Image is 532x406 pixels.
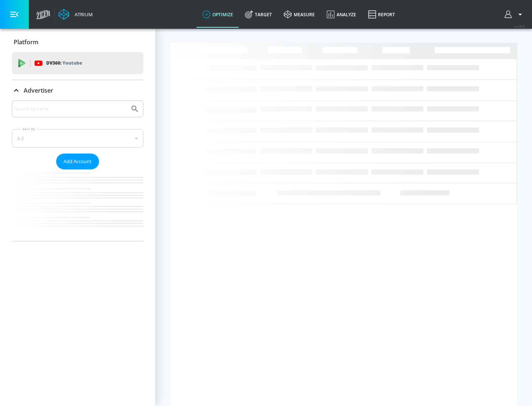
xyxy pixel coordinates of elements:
[12,129,143,148] div: A-Z
[21,127,37,131] label: Sort By
[278,1,321,28] a: measure
[24,86,53,94] p: Advertiser
[12,80,143,101] div: Advertiser
[197,1,239,28] a: optimize
[62,59,82,67] p: Youtube
[12,52,143,74] div: DV360: Youtube
[14,38,38,46] p: Platform
[46,59,82,67] p: DV360:
[362,1,401,28] a: Report
[56,154,99,169] button: Add Account
[12,100,143,241] div: Advertiser
[64,157,92,166] span: Add Account
[15,104,127,114] input: Search by name
[321,1,362,28] a: Analyze
[12,32,143,52] div: Platform
[72,11,93,18] div: Atrium
[239,1,278,28] a: Target
[12,169,143,241] nav: list of Advertiser
[58,9,93,20] a: Atrium
[514,24,525,28] span: v 4.28.0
